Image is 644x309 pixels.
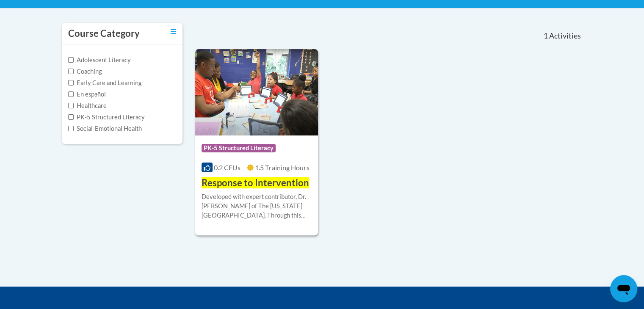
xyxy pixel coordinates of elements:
[68,113,145,122] label: PK-5 Structured Literacy
[68,55,131,65] label: Adolescent Literacy
[68,67,102,76] label: Coaching
[68,126,74,131] input: Checkbox for Options
[202,144,276,152] span: PK-5 Structured Literacy
[68,90,106,99] label: En español
[68,27,140,40] h3: Course Category
[68,101,107,110] label: Healthcare
[255,163,310,171] span: 1.5 Training Hours
[68,57,74,63] input: Checkbox for Options
[68,103,74,108] input: Checkbox for Options
[195,49,318,135] img: Course Logo
[68,80,74,86] input: Checkbox for Options
[68,69,74,74] input: Checkbox for Options
[68,114,74,120] input: Checkbox for Options
[195,49,318,235] a: Course LogoPK-5 Structured Literacy0.2 CEUs1.5 Training Hours Response to InterventionDeveloped w...
[549,31,581,41] span: Activities
[214,163,240,171] span: 0.2 CEUs
[171,27,176,36] a: Toggle collapse
[68,78,141,88] label: Early Care and Learning
[202,192,312,220] div: Developed with expert contributor, Dr. [PERSON_NAME] of The [US_STATE][GEOGRAPHIC_DATA]. Through ...
[610,275,637,302] iframe: Button to launch messaging window
[68,91,74,97] input: Checkbox for Options
[68,124,142,133] label: Social-Emotional Health
[202,177,309,188] span: Response to Intervention
[543,31,547,41] span: 1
